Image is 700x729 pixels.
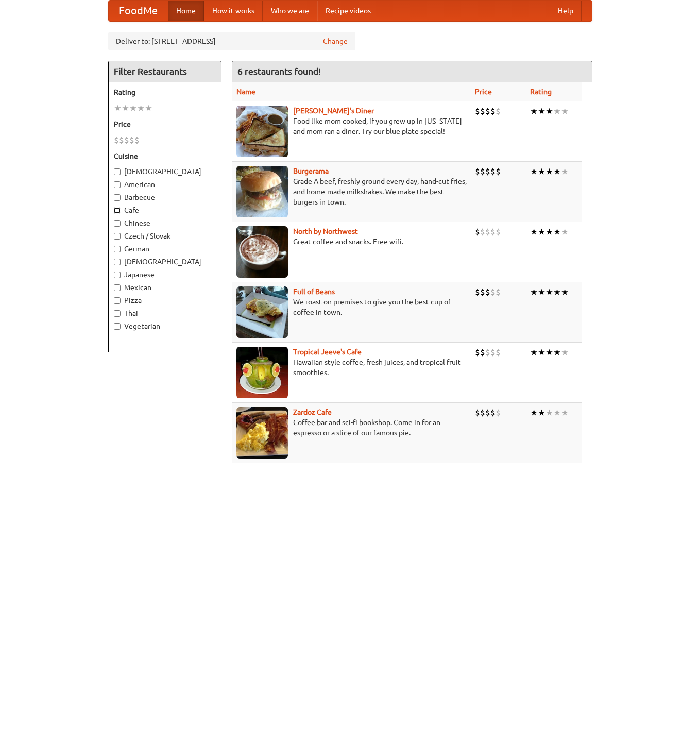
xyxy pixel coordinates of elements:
[236,357,467,378] p: Hawaiian style coffee, fresh juices, and tropical fruit smoothies.
[545,226,553,238] li: ★
[485,106,490,117] li: $
[114,181,121,188] input: American
[129,134,134,146] li: $
[114,284,121,291] input: Mexican
[114,231,216,241] label: Czech / Slovak
[137,103,145,114] li: ★
[553,407,561,418] li: ★
[530,106,538,117] li: ★
[114,310,121,317] input: Thai
[561,226,569,238] li: ★
[114,257,216,267] label: [DEMOGRAPHIC_DATA]
[109,61,221,82] h4: Filter Restaurants
[561,286,569,298] li: ★
[236,407,288,459] img: zardoz.jpg
[545,166,553,177] li: ★
[475,347,480,358] li: $
[475,286,480,298] li: $
[480,347,485,358] li: $
[545,106,553,117] li: ★
[236,417,467,438] p: Coffee bar and sci-fi bookshop. Come in for an espresso or a slice of our famous pie.
[293,408,332,416] b: Zardoz Cafe
[114,87,216,97] h5: Rating
[475,166,480,177] li: $
[109,1,168,21] a: FoodMe
[553,106,561,117] li: ★
[236,88,255,96] a: Name
[204,1,263,21] a: How it works
[530,347,538,358] li: ★
[490,166,496,177] li: $
[480,407,485,418] li: $
[236,286,288,338] img: beans.jpg
[538,407,545,418] li: ★
[496,106,501,117] li: $
[538,226,545,238] li: ★
[496,166,501,177] li: $
[119,134,124,146] li: $
[496,226,501,238] li: $
[114,220,121,227] input: Chinese
[530,407,538,418] li: ★
[553,347,561,358] li: ★
[530,286,538,298] li: ★
[490,106,496,117] li: $
[237,66,321,76] ng-pluralize: 6 restaurants found!
[490,286,496,298] li: $
[145,103,152,114] li: ★
[236,226,288,278] img: north.jpg
[496,286,501,298] li: $
[496,407,501,418] li: $
[114,205,216,215] label: Cafe
[490,407,496,418] li: $
[480,286,485,298] li: $
[480,166,485,177] li: $
[114,233,121,240] input: Czech / Slovak
[236,116,467,137] p: Food like mom cooked, if you grew up in [US_STATE] and mom ran a diner. Try our blue plate special!
[553,166,561,177] li: ★
[114,119,216,129] h5: Price
[114,295,216,306] label: Pizza
[545,286,553,298] li: ★
[114,168,121,175] input: [DEMOGRAPHIC_DATA]
[530,88,552,96] a: Rating
[108,32,355,50] div: Deliver to: [STREET_ADDRESS]
[545,347,553,358] li: ★
[561,347,569,358] li: ★
[475,407,480,418] li: $
[480,226,485,238] li: $
[114,151,216,161] h5: Cuisine
[485,407,490,418] li: $
[114,103,122,114] li: ★
[114,207,121,214] input: Cafe
[475,226,480,238] li: $
[293,348,362,356] a: Tropical Jeeve's Cafe
[317,1,379,21] a: Recipe videos
[293,287,335,296] b: Full of Beans
[538,286,545,298] li: ★
[114,297,121,304] input: Pizza
[114,272,121,278] input: Japanese
[168,1,204,21] a: Home
[530,226,538,238] li: ★
[293,107,374,115] a: [PERSON_NAME]'s Diner
[114,166,216,177] label: [DEMOGRAPHIC_DATA]
[129,103,137,114] li: ★
[553,286,561,298] li: ★
[550,1,582,21] a: Help
[545,407,553,418] li: ★
[114,194,121,201] input: Barbecue
[538,347,545,358] li: ★
[293,227,358,235] a: North by Northwest
[538,106,545,117] li: ★
[114,323,121,330] input: Vegetarian
[236,347,288,398] img: jeeves.jpg
[236,166,288,217] img: burgerama.jpg
[530,166,538,177] li: ★
[323,36,348,46] a: Change
[236,297,467,317] p: We roast on premises to give you the best cup of coffee in town.
[114,246,121,252] input: German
